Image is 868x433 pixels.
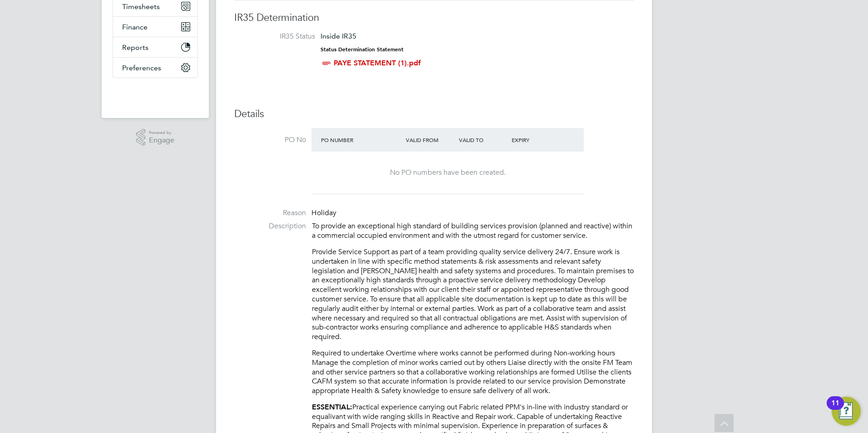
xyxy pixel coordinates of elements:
p: To provide an exceptional high standard of building services provision (planned and reactive) wit... [312,221,634,241]
p: Provide Service Support as part of a team providing quality service delivery 24/7. Ensure work is... [312,247,634,342]
h3: Details [234,108,634,121]
strong: Status Determination Statement [321,46,404,53]
div: 11 [831,403,839,415]
button: Preferences [113,58,197,78]
label: Description [234,221,306,231]
span: Holiday [311,208,336,217]
div: PO Number [319,132,404,148]
span: Finance [122,23,148,31]
span: Reports [122,43,148,52]
button: Reports [113,37,197,57]
button: Open Resource Center, 11 new notifications [832,397,861,426]
label: PO No [234,135,306,145]
button: Finance [113,17,197,37]
div: No PO numbers have been created. [321,168,575,177]
span: Timesheets [122,2,160,11]
h3: IR35 Determination [234,11,634,25]
a: Go to home page [113,87,198,102]
a: Powered byEngage [136,129,175,146]
strong: ESSENTIAL: [312,403,352,411]
label: Reason [234,208,306,218]
span: Preferences [122,64,161,72]
div: Valid From [404,132,457,148]
div: Valid To [457,132,510,148]
p: Required to undertake Overtime where works cannot be performed during Non-working hours Manage th... [312,349,634,396]
div: Expiry [509,132,562,148]
img: fastbook-logo-retina.png [113,87,198,102]
span: Engage [149,137,174,144]
a: PAYE STATEMENT (1).pdf [334,59,421,67]
label: IR35 Status [243,32,315,41]
span: Powered by [149,129,174,137]
span: Inside IR35 [321,32,356,40]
